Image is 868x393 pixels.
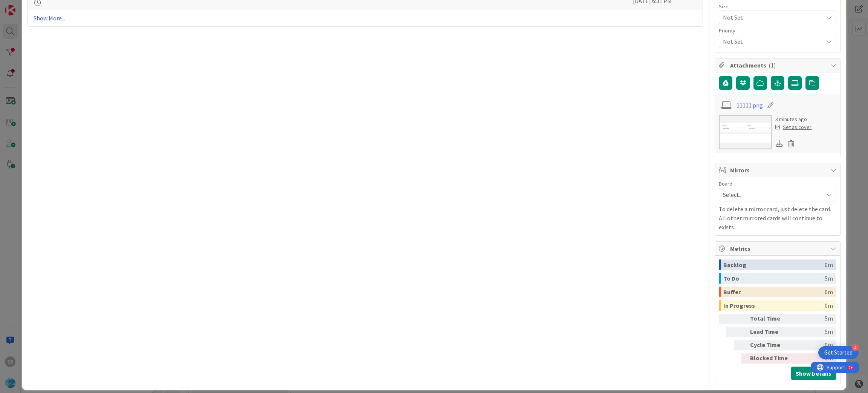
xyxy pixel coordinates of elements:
div: In Progress [723,300,825,311]
div: 0m [795,353,833,364]
div: Blocked Time [750,353,792,364]
div: 0m [825,287,833,297]
span: Mirrors [730,166,827,175]
div: Open Get Started checklist, remaining modules: 4 [818,346,859,359]
div: 9+ [38,3,42,9]
div: 3 minutes ago [775,115,811,123]
div: Lead Time [750,327,792,337]
div: 0m [795,340,833,350]
span: Not Set [723,12,819,23]
a: 11111.png [737,101,763,110]
div: Buffer [723,287,825,297]
p: To delete a mirror card, just delete the card. All other mirrored cards will continue to exists. [719,204,836,232]
span: Metrics [730,244,827,253]
div: 4 [852,344,859,351]
div: 5m [795,314,833,324]
div: To Do [723,273,825,284]
span: ( 1 ) [769,61,776,69]
div: Get Started [824,349,853,356]
span: Select... [723,189,819,200]
div: Cycle Time [750,340,792,350]
button: Show Details [791,367,836,380]
span: Board [719,181,732,186]
span: Not Set [723,36,819,47]
div: Priority [719,28,836,33]
div: 5m [825,273,833,284]
div: 0m [825,259,833,270]
span: Support [16,1,34,10]
div: 0m [825,300,833,311]
div: Size [719,4,836,9]
a: Show More... [34,14,697,23]
div: Backlog [723,259,825,270]
div: Total Time [750,314,792,324]
span: Attachments [730,61,827,70]
div: Set as cover [775,123,811,131]
div: 5m [795,327,833,337]
div: Download [775,139,784,149]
